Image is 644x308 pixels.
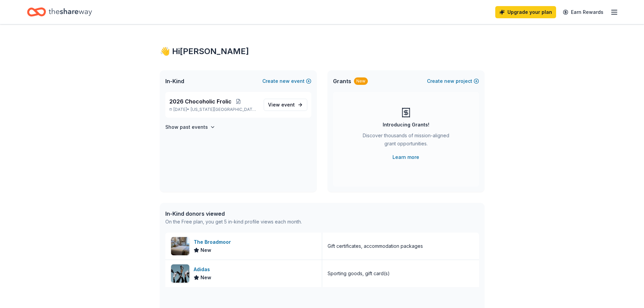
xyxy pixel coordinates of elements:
div: Adidas [194,265,213,274]
span: event [281,102,295,108]
span: View [268,101,295,109]
span: 2026 Chocoholic Frolic [169,97,232,105]
img: Image for Adidas [171,264,189,283]
a: Learn more [392,153,419,161]
span: Grants [333,77,351,85]
img: Image for The Broadmoor [171,237,189,255]
div: New [354,77,368,85]
a: Home [27,4,92,20]
a: Upgrade your plan [495,6,556,18]
button: Createnewproject [427,77,479,85]
p: [DATE] • [169,107,258,112]
div: On the Free plan, you get 5 in-kind profile views each month. [165,218,302,226]
div: In-Kind donors viewed [165,210,302,218]
div: Discover thousands of mission-aligned grant opportunities. [360,132,452,150]
span: In-Kind [165,77,184,85]
span: New [200,246,211,254]
button: Createnewevent [262,77,311,85]
button: Show past events [165,123,215,131]
a: View event [264,99,307,111]
div: 👋 Hi [PERSON_NAME] [160,46,484,57]
span: new [280,77,290,85]
div: The Broadmoor [194,238,234,246]
span: New [200,274,211,282]
span: new [444,77,454,85]
span: [US_STATE][GEOGRAPHIC_DATA], [GEOGRAPHIC_DATA] [191,107,258,112]
div: Sporting goods, gift card(s) [328,269,390,278]
div: Introducing Grants! [383,121,429,129]
h4: Show past events [165,123,208,131]
div: Gift certificates, accommodation packages [328,242,423,250]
